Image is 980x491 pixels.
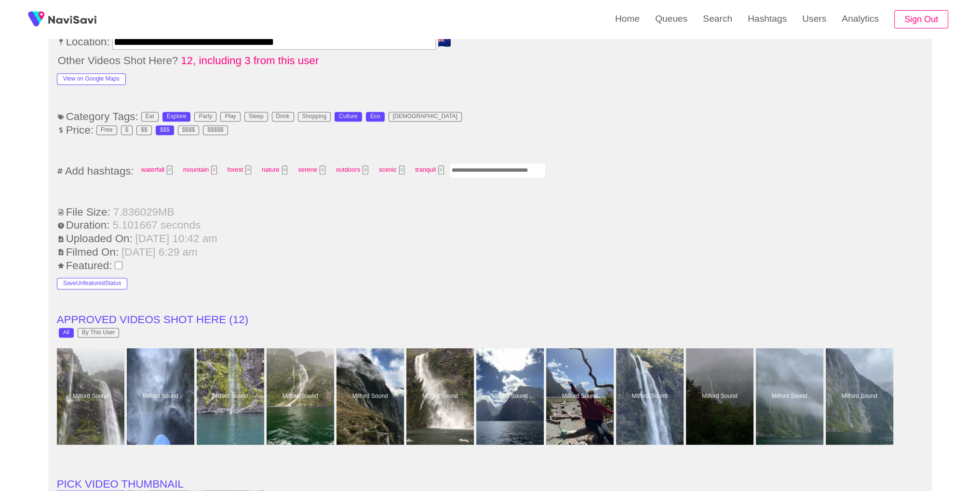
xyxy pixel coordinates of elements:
button: Sign Out [894,10,948,29]
a: Milford SoundMilford Sound [267,348,336,445]
div: Shopping [302,113,327,120]
div: Drink [276,113,290,120]
div: Culture [339,113,358,120]
span: tranquil [412,163,446,177]
a: Milford SoundMilford Sound [336,348,406,445]
span: Featured: [57,259,113,272]
div: Sleep [249,113,264,120]
button: Tag at index 5 with value 2341 focussed. Press backspace to remove [362,165,368,175]
button: Tag at index 4 with value 2289 focussed. Press backspace to remove [320,165,325,175]
span: File Size: [57,206,111,218]
div: $$$$ [182,127,195,134]
span: [DATE] 10:42 am [134,232,218,245]
a: Milford SoundMilford Sound [826,348,896,445]
div: Explore [167,113,187,120]
button: SaveUnfeaturedStatus [57,278,128,289]
button: Tag at index 1 with value 1 focussed. Press backspace to remove [211,165,217,175]
a: Milford SoundMilford Sound [686,348,756,445]
span: Duration: [57,219,111,232]
div: All [63,329,69,336]
div: $$ [141,127,147,134]
span: Price: [57,124,94,136]
span: [DATE] 6:29 am [121,246,199,259]
a: Milford SoundMilford Sound [546,348,616,445]
img: fireSpot [24,7,48,31]
span: 7.836029 MB [112,206,175,218]
button: Tag at index 0 with value 4 focussed. Press backspace to remove [167,165,173,175]
div: $ [125,127,129,134]
a: Milford SoundMilford Sound [406,348,476,445]
img: fireSpot [48,14,96,24]
span: mountain [180,163,220,177]
div: $$$ [160,127,170,134]
div: Eat [146,113,154,120]
span: outdoors [333,163,371,177]
button: Tag at index 2 with value 3030 focussed. Press backspace to remove [245,165,251,175]
span: Filmed On: [57,246,120,259]
div: Eco [370,113,380,120]
button: Tag at index 6 with value 2417 focussed. Press backspace to remove [399,165,405,175]
span: 5.101667 seconds [111,219,201,232]
button: Tag at index 3 with value 584 focussed. Press backspace to remove [282,165,288,175]
div: By This User [82,329,115,336]
div: Play [225,113,236,120]
span: waterfall [138,163,175,177]
a: Milford SoundMilford Sound [57,348,127,445]
div: Party [199,113,212,120]
span: serene [295,163,328,177]
a: Milford SoundMilford Sound [616,348,686,445]
li: APPROVED VIDEOS SHOT HERE ( 12 ) [57,314,924,326]
span: nature [259,163,290,177]
span: Category Tags: [57,110,139,123]
a: Milford SoundMilford Sound [476,348,546,445]
span: Uploaded On: [57,232,134,245]
span: Other Videos Shot Here? [57,55,179,67]
div: Free [101,127,113,134]
span: Add hashtags: [64,165,135,177]
a: Milford SoundMilford Sound [197,348,267,445]
a: Milford SoundMilford Sound [756,348,826,445]
div: $$$$$ [207,127,223,134]
div: [DEMOGRAPHIC_DATA] [393,113,457,120]
span: 12, including 3 from this user [180,55,320,67]
span: Location: [57,36,111,48]
span: forest [225,163,254,177]
a: View on Google Maps [57,71,126,83]
li: PICK VIDEO THUMBNAIL [57,478,924,491]
span: scenic [376,163,407,177]
input: Enter tag here and press return [449,163,546,178]
button: Tag at index 7 with value 2719 focussed. Press backspace to remove [438,165,444,175]
button: View on Google Maps [57,73,126,85]
span: 🇳🇿 [437,37,452,48]
a: Milford SoundMilford Sound [127,348,197,445]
